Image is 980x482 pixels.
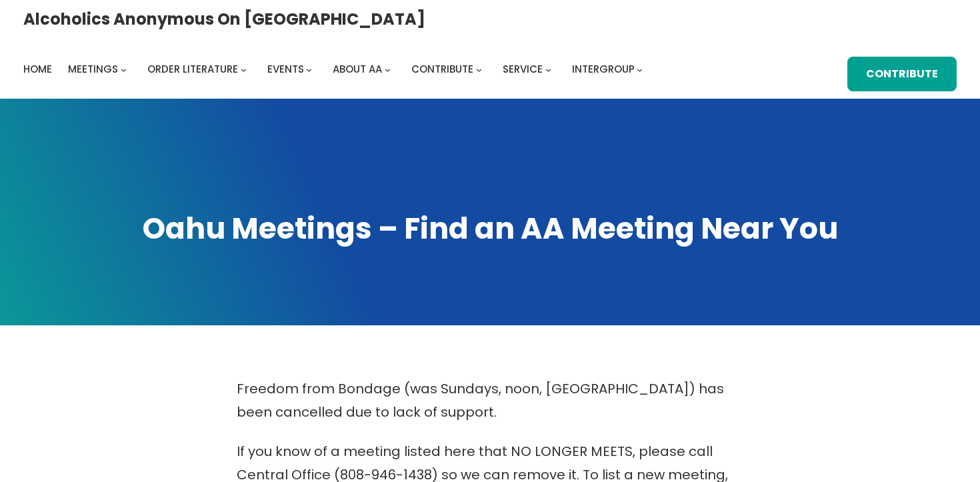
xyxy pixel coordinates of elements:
span: Order Literature [147,62,238,76]
span: Home [23,62,52,76]
span: Meetings [68,62,118,76]
a: Intergroup [572,60,635,79]
span: Events [267,62,304,76]
h1: Oahu Meetings – Find an AA Meeting Near You [23,209,957,249]
a: Contribute [847,57,957,91]
button: Events submenu [306,66,312,72]
a: Contribute [411,60,473,79]
a: Events [267,60,304,79]
span: About AA [333,62,382,76]
span: Contribute [411,62,473,76]
button: Intergroup submenu [637,66,643,72]
p: Freedom from Bondage (was Sundays, noon, [GEOGRAPHIC_DATA]) has been cancelled due to lack of sup... [237,377,743,424]
nav: Intergroup [23,60,647,79]
a: Meetings [68,60,118,79]
a: About AA [333,60,382,79]
button: Meetings submenu [121,66,127,72]
span: Intergroup [572,62,635,76]
button: Service submenu [545,66,551,72]
button: Order Literature submenu [241,66,247,72]
a: Service [503,60,543,79]
a: Home [23,60,52,79]
button: Contribute submenu [476,66,482,72]
button: About AA submenu [385,66,391,72]
span: Service [503,62,543,76]
a: Alcoholics Anonymous on [GEOGRAPHIC_DATA] [23,5,425,33]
